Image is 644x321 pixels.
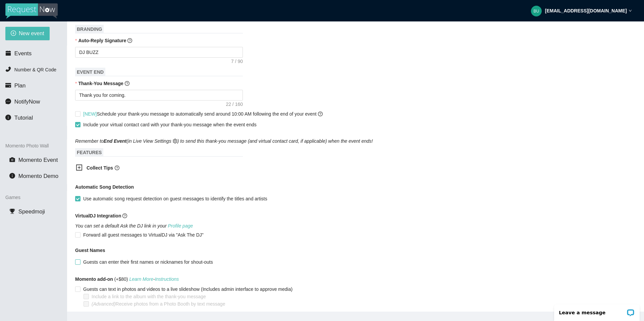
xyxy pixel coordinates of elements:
span: EVENT END [75,68,105,76]
span: Guests can enter their first names or nicknames for shout-outs [80,258,216,266]
span: Tutorial [14,115,33,121]
a: Learn More [129,276,153,282]
b: Auto-Reply Signature [78,38,126,43]
iframe: LiveChat chat widget [550,300,644,321]
img: 07662e4d09af7917c33746ef8cd57b33 [531,6,542,16]
i: - [129,276,179,282]
span: phone [5,66,11,72]
span: New event [19,29,44,38]
span: info-circle [5,115,11,120]
span: setting [173,139,177,143]
strong: [EMAIL_ADDRESS][DOMAIN_NAME] [545,8,627,13]
span: down [629,9,632,12]
span: question-circle [125,81,129,86]
b: VirtualDJ Integration [75,213,121,218]
span: question-circle [127,38,132,43]
span: Number & QR Code [14,67,56,72]
i: Remember to (in Live View Settings ) to send this thank-you message (and virtual contact card, if... [75,138,373,144]
span: BRANDING [75,25,104,34]
span: message [5,99,11,104]
span: Plan [14,82,26,89]
b: Guest Names [75,248,105,253]
i: (Advanced) [92,301,116,307]
span: Momento Event [18,157,58,163]
textarea: Thank you for coming. [75,90,243,101]
b: Automatic Song Detection [75,183,134,191]
span: Receive photos from a Photo Booth by text message [89,300,228,308]
span: Guests can text in photos and videos to a live slideshow (Includes admin interface to approve media) [80,285,295,293]
b: End Event [104,138,126,144]
span: Events [14,50,32,57]
img: RequestNow [5,3,58,19]
textarea: DJ BUZZ [75,47,243,58]
span: Schedule your thank-you message to automatically send around 10:00 AM following the end of your e... [83,111,323,117]
a: Instructions [155,276,179,282]
span: calendar [5,50,11,56]
span: question-circle [122,213,127,218]
span: question-circle [318,112,323,116]
span: credit-card [5,82,11,88]
span: (+$80) [75,275,179,283]
span: trophy [9,208,15,214]
span: camera [9,157,15,163]
span: Momento Demo [18,173,58,179]
span: Use automatic song request detection on guest messages to identify the titles and artists [80,195,270,202]
span: [NEW] [83,111,97,117]
span: plus-circle [11,30,16,37]
span: plus-square [76,164,83,171]
span: Include your virtual contact card with your thank-you message when the event ends [83,122,257,127]
span: FEATURES [75,148,103,157]
i: You can set a default Ask the DJ link in your [75,223,193,229]
button: plus-circleNew event [5,27,50,40]
div: Collect Tipsquestion-circle [70,160,238,177]
span: Speedmoji [18,208,45,215]
a: Profile page [168,223,193,229]
span: question-circle [115,166,119,170]
b: Collect Tips [87,165,113,171]
b: Thank-You Message [78,81,123,86]
span: Include a link to the album with the thank-you message [89,293,209,300]
b: Momento add-on [75,276,113,282]
span: Forward all guest messages to VirtualDJ via "Ask The DJ" [80,231,206,239]
span: NotifyNow [14,99,40,105]
span: info-circle [9,173,15,179]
